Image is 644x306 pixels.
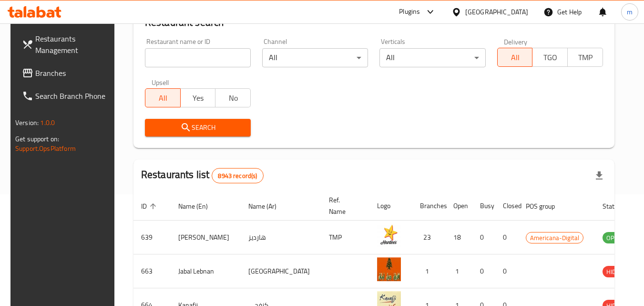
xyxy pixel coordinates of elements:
th: Closed [495,191,518,221]
td: 0 [472,221,495,254]
input: Search for restaurant name or ID.. [145,48,251,67]
span: No [219,91,247,105]
td: 1 [412,254,446,288]
span: OPEN [603,232,626,243]
div: All [262,48,368,67]
td: [GEOGRAPHIC_DATA] [241,254,321,288]
label: Delivery [504,38,528,45]
button: All [497,48,533,67]
span: 1.0.0 [40,116,55,129]
span: Yes [184,91,212,105]
th: Open [446,191,472,221]
span: All [501,51,529,64]
span: Americana-Digital [526,232,583,243]
img: Jabal Lebnan [377,257,401,281]
a: Support.OpsPlatform [15,142,76,155]
span: Status [603,200,634,212]
span: HIDDEN [603,266,631,277]
th: Branches [412,191,446,221]
button: TMP [567,48,603,67]
td: 639 [133,221,171,254]
span: Restaurants Management [35,33,111,56]
div: OPEN [603,232,626,243]
span: Branches [35,67,111,79]
div: All [379,48,485,67]
td: 663 [133,254,171,288]
div: Total records count [212,168,263,183]
span: All [149,91,177,105]
button: TGO [532,48,568,67]
div: Export file [588,164,611,187]
span: TGO [536,51,564,64]
td: [PERSON_NAME] [171,221,241,254]
span: POS group [526,200,567,212]
button: All [145,88,181,107]
td: TMP [321,221,369,254]
td: هارديز [241,221,321,254]
span: Get support on: [15,133,59,145]
span: Ref. Name [329,194,358,217]
td: 1 [446,254,472,288]
h2: Restaurant search [145,15,603,30]
td: 0 [495,221,518,254]
a: Search Branch Phone [14,84,118,107]
td: 18 [446,221,472,254]
div: [GEOGRAPHIC_DATA] [465,7,528,17]
span: TMP [572,51,599,64]
span: ID [141,200,159,212]
div: Plugins [399,6,420,18]
span: Version: [15,116,39,129]
td: 23 [412,221,446,254]
span: m [627,7,633,17]
span: Name (En) [178,200,220,212]
td: Jabal Lebnan [171,254,241,288]
td: 0 [495,254,518,288]
th: Logo [369,191,412,221]
label: Upsell [152,79,169,85]
span: Name (Ar) [248,200,289,212]
button: Yes [180,88,216,107]
h2: Restaurants list [141,168,264,183]
span: 8943 record(s) [212,171,263,180]
span: Search Branch Phone [35,90,111,102]
button: No [215,88,251,107]
button: Search [145,119,251,137]
img: Hardee's [377,223,401,247]
th: Busy [472,191,495,221]
span: Search [153,122,243,134]
a: Restaurants Management [14,27,118,62]
a: Branches [14,62,118,84]
td: 0 [472,254,495,288]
